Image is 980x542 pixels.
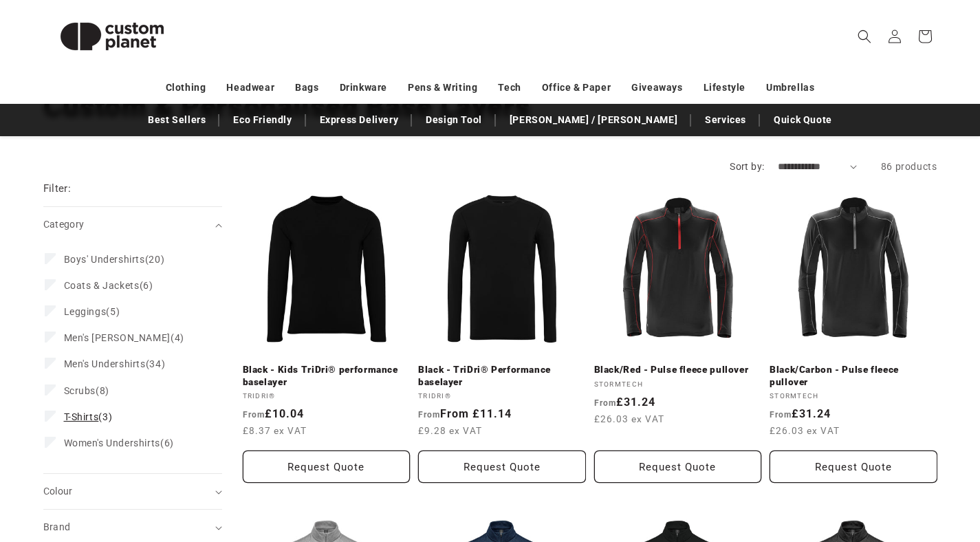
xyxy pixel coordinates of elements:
span: (5) [64,305,120,318]
a: Tech [498,76,521,100]
a: Bags [295,76,318,100]
span: Men's Undershirts [64,358,146,369]
a: Pens & Writing [408,76,477,100]
span: (3) [64,411,113,423]
a: Express Delivery [313,108,406,132]
a: Drinkware [340,76,387,100]
button: Request Quote [243,451,411,483]
a: Lifestyle [704,76,745,100]
span: Category [43,219,85,230]
span: (6) [64,437,174,449]
a: Design Tool [419,108,489,132]
span: (8) [64,384,109,397]
span: (34) [64,358,166,370]
summary: Colour (0 selected) [43,474,222,509]
span: Men's [PERSON_NAME] [64,332,171,343]
span: Women's Undershirts [64,437,160,448]
h2: Filter: [43,181,72,197]
summary: Category (0 selected) [43,207,222,242]
a: Services [698,108,753,132]
span: (4) [64,332,184,344]
a: Office & Paper [542,76,611,100]
span: (20) [64,253,165,265]
button: Request Quote [418,451,586,483]
a: Black - Kids TriDri® performance baselayer [243,364,411,388]
a: Eco Friendly [226,108,298,132]
span: Coats & Jackets [64,280,140,291]
span: Brand [43,521,71,532]
span: T-Shirts [64,411,99,422]
a: Umbrellas [766,76,814,100]
a: Black - TriDri® Performance baselayer [418,364,586,388]
label: Sort by: [730,161,764,172]
a: Best Sellers [141,108,213,132]
img: Custom Planet [43,6,181,67]
a: Black/Red - Pulse fleece pullover [594,364,762,376]
iframe: Chat Widget [744,393,980,542]
summary: Search [849,21,880,52]
a: Clothing [166,76,206,100]
a: Black/Carbon - Pulse fleece pullover [770,364,937,388]
span: Leggings [64,306,107,317]
a: Giveaways [631,76,682,100]
span: (6) [64,279,153,292]
span: 86 products [881,161,937,172]
button: Request Quote [594,451,762,483]
span: Scrubs [64,385,96,396]
a: [PERSON_NAME] / [PERSON_NAME] [503,108,684,132]
span: Boys' Undershirts [64,254,145,265]
span: Colour [43,486,73,497]
a: Headwear [226,76,274,100]
a: Quick Quote [767,108,839,132]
